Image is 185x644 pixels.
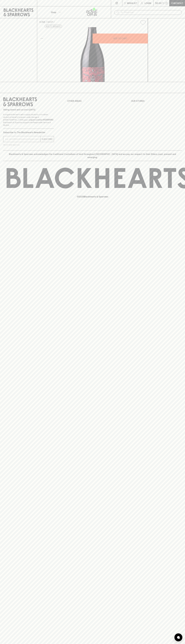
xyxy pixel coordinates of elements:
button: Add to wishlist [45,25,62,28]
p: Subscribe to The Blackhearts Newsletter [3,131,54,134]
p: We will never spam you [3,144,54,146]
img: bubble-icon [177,636,180,639]
a: SHOP [47,21,53,23]
p: SUBSCRIBE [42,138,53,141]
input: e.g. jane@blackheartsandsparrows.com.au [5,137,40,141]
p: Shop [51,11,56,14]
strong: Liquor License #32064953 [29,119,53,121]
p: Sibling owned and run since [DATE] [3,108,54,111]
p: 0 [166,2,167,4]
button: Shop [37,6,74,18]
p: OTHER AREAS [67,99,118,103]
button: Add to wishlist [139,19,147,26]
p: Wishlist [127,2,137,5]
button: ADD TO CART [93,34,148,43]
p: Blackhearts & Sparrows acknowledges the traditional Custodians of land throughout [GEOGRAPHIC_DAT... [5,153,180,159]
p: It is against the law to sell or supply alcohol to, or to obtain alcohol on behalf of a person un... [3,113,54,126]
p: $0.00 [155,2,162,5]
p: OUR STORES [131,99,182,103]
button: SUBSCRIBE [41,136,54,142]
a: HOME [39,21,45,23]
img: 40265.png [37,27,148,82]
p: ⠀ [37,2,39,5]
p: Login [145,2,151,5]
p: Checkout [171,2,183,5]
input: Try "Pinot noir" [121,10,180,15]
p: ADD TO CART [113,37,127,40]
